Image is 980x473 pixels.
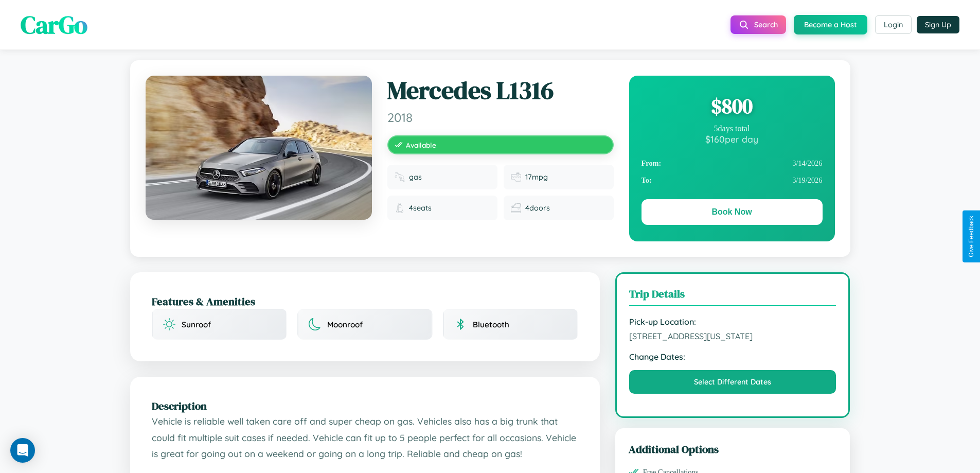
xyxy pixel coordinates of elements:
[629,442,837,457] h3: Additional Options
[10,438,35,463] div: Open Intercom Messenger
[473,320,509,329] span: Bluetooth
[395,172,405,182] img: Fuel type
[875,15,912,34] button: Login
[917,16,959,33] button: Sign Up
[642,176,652,185] strong: To:
[152,413,578,462] p: Vehicle is reliable well taken care off and super cheap on gas. Vehicles also has a big trunk tha...
[642,133,823,145] div: $ 160 per day
[387,110,614,125] span: 2018
[406,141,436,149] span: Available
[395,203,405,213] img: Seats
[629,370,836,394] button: Select Different Dates
[968,216,975,257] div: Give Feedback
[629,317,836,327] strong: Pick-up Location:
[511,203,521,213] img: Doors
[730,15,786,34] button: Search
[409,172,422,182] span: gas
[642,124,823,133] div: 5 days total
[152,294,578,309] h2: Features & Amenities
[327,320,363,329] span: Moonroof
[642,155,823,172] div: 3 / 14 / 2026
[525,172,548,182] span: 17 mpg
[642,159,662,168] strong: From:
[794,15,867,34] button: Become a Host
[152,398,578,413] h2: Description
[642,199,823,225] button: Book Now
[21,8,87,42] span: CarGo
[629,352,836,362] strong: Change Dates:
[629,286,836,306] h3: Trip Details
[525,203,550,213] span: 4 doors
[754,20,778,29] span: Search
[409,203,432,213] span: 4 seats
[387,76,614,106] h1: Mercedes L1316
[182,320,211,329] span: Sunroof
[146,76,372,220] img: Mercedes L1316 2018
[642,92,823,120] div: $ 800
[629,331,836,341] span: [STREET_ADDRESS][US_STATE]
[642,172,823,189] div: 3 / 19 / 2026
[511,172,521,182] img: Fuel efficiency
